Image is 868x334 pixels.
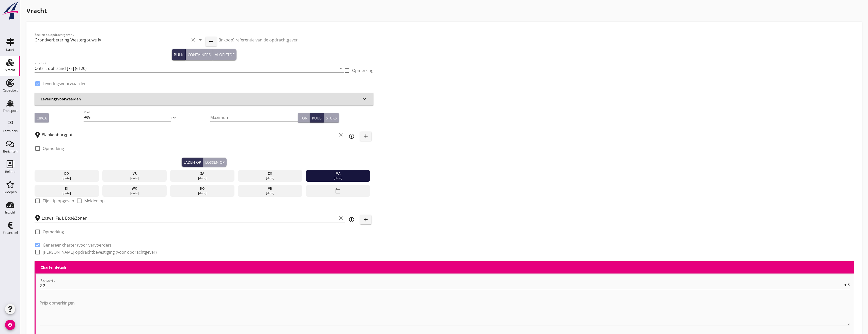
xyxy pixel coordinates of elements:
input: (Richt)prijs [40,282,843,290]
div: ma [307,171,369,176]
button: Ton [298,113,310,123]
div: Terminals [3,129,18,133]
div: Stuks [326,115,337,121]
input: Losplaats [42,214,337,222]
i: clear [338,132,344,138]
div: Capaciteit [3,89,18,92]
button: Stuks [324,113,339,123]
span: m3 [844,283,850,287]
div: Financieel [3,231,18,234]
div: do [36,171,98,176]
i: clear [190,37,196,43]
label: Leveringsvoorwaarden [43,81,87,86]
label: Opmerking [43,146,64,151]
i: add [363,133,369,139]
div: Ton [300,115,308,121]
div: Kaart [6,48,14,51]
input: Maximum [210,113,298,122]
div: zo [239,171,301,176]
div: Vracht [5,68,15,72]
i: clear [338,215,344,221]
div: Tot [171,116,210,120]
button: Vloeistof [213,49,236,60]
label: Melden op [84,198,105,203]
div: Lossen op [205,160,225,165]
div: vr [104,171,166,176]
label: Tijdstip opgeven [43,198,74,203]
textarea: Prijs opmerkingen [40,299,850,326]
div: Transport [3,109,18,112]
button: Bulk [172,49,186,60]
input: Minimum [84,113,171,122]
i: keyboard_arrow_down [361,96,367,102]
button: Circa [35,113,49,123]
div: vr [239,186,301,191]
button: Kuub [310,113,324,123]
label: Opmerking [352,68,373,73]
div: [DATE] [171,191,233,195]
button: Containers [186,49,213,60]
h1: Vracht [26,6,862,15]
i: arrow_drop_down [338,65,344,71]
div: [DATE] [171,176,233,180]
div: Laden op [184,160,201,165]
i: add [363,217,369,223]
div: Kuub [312,115,322,121]
div: [DATE] [307,176,369,180]
input: (inkoop) referentie van de opdrachtgever [219,36,373,44]
div: Bulk [174,52,183,58]
i: info_outline [349,217,355,223]
div: Groepen [4,190,17,194]
div: [DATE] [104,176,166,180]
h3: Leveringsvoorwaarden [41,96,361,102]
div: di [36,186,98,191]
div: za [171,171,233,176]
img: logo-small.a267ee39.svg [1,1,19,20]
div: [DATE] [36,191,98,195]
button: Laden op [182,158,203,167]
div: Berichten [3,150,18,153]
div: Inzicht [5,211,15,214]
i: date_range [335,186,341,195]
div: [DATE] [36,176,98,180]
i: add [208,38,214,44]
i: arrow_drop_down [197,37,203,43]
i: account_circle [5,320,15,330]
label: Genereer charter (voor vervoerder) [43,242,111,248]
label: Opmerking [43,229,64,234]
div: [DATE] [239,191,301,195]
div: [DATE] [239,176,301,180]
div: Circa [37,115,47,121]
button: Lossen op [203,158,227,167]
input: Laadplaats [42,131,337,139]
input: Zoeken op opdrachtgever... [35,36,189,44]
div: wo [104,186,166,191]
div: Containers [188,52,211,58]
div: Vloeistof [215,52,234,58]
input: Product [35,64,337,72]
div: [DATE] [104,191,166,195]
i: info_outline [349,133,355,139]
label: [PERSON_NAME] opdrachtbevestiging (voor opdrachtgever) [43,250,157,255]
div: do [171,186,233,191]
div: Relatie [5,170,15,173]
